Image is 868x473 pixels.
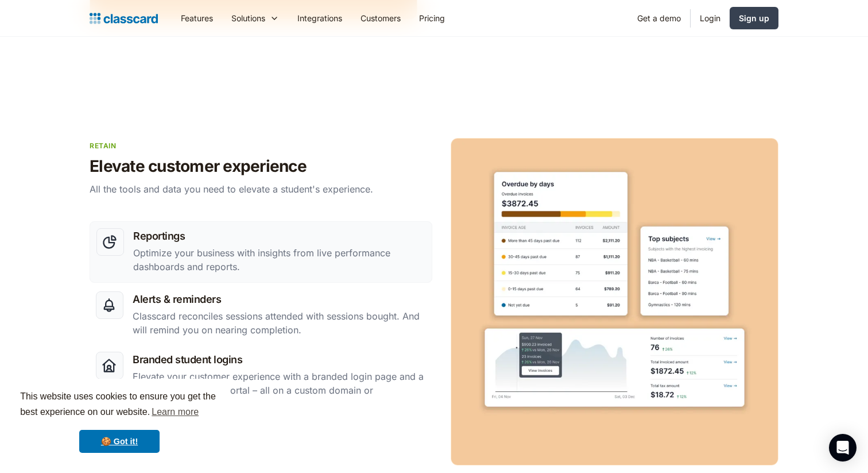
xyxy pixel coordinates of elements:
[628,5,690,31] a: Get a demo
[172,5,222,31] a: Features
[90,10,158,26] a: home
[150,403,200,421] a: learn more about cookies
[79,430,160,453] a: dismiss cookie message
[410,5,454,31] a: Pricing
[222,5,288,31] div: Solutions
[90,140,428,151] p: retain
[739,12,769,24] div: Sign up
[133,246,425,274] p: Optimize your business with insights from live performance dashboards and reports.
[20,390,219,421] span: This website uses cookies to ensure you get the best experience on our website.
[730,7,778,29] a: Sign up
[133,291,426,307] h3: Alerts & reminders
[451,138,778,466] img: Reports Dashboard Elements
[9,379,230,464] div: cookieconsent
[133,370,426,411] p: Elevate your customer experience with a branded login page and a user-friendly student portal – a...
[133,352,426,367] h3: Branded student logins
[133,309,426,337] p: Classcard reconciles sessions attended with sessions bought. And will remind you on nearing compl...
[231,12,265,24] div: Solutions
[133,228,425,244] h3: Reportings
[288,5,351,31] a: Integrations
[829,434,857,462] div: Open Intercom Messenger
[691,5,730,31] a: Login
[351,5,410,31] a: Customers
